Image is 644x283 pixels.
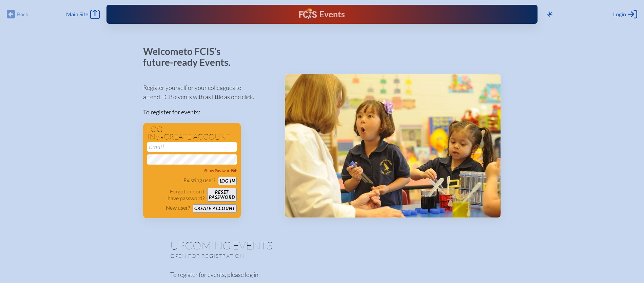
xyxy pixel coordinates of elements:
button: Log in [218,177,237,185]
button: Resetpassword [207,188,236,202]
span: Show Password [204,168,237,173]
span: Login [613,11,626,18]
p: New user? [166,204,190,211]
p: Open for registration [170,252,349,259]
p: To register for events: [143,108,274,117]
button: Create account [193,204,236,213]
p: Existing user? [183,177,215,184]
div: FCIS Events — Future ready [225,8,419,20]
p: To register for events, please log in. [170,270,474,279]
img: Events [285,74,501,218]
h1: Log in create account [147,126,237,141]
h1: Upcoming Events [170,240,474,251]
a: Main Site [66,10,99,19]
input: Email [147,142,237,152]
p: Forgot or don’t have password? [147,188,205,202]
span: or [155,134,164,141]
span: Main Site [66,11,88,18]
p: Welcome to FCIS’s future-ready Events. [143,46,238,68]
p: Register yourself or your colleagues to attend FCIS events with as little as one click. [143,83,274,101]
